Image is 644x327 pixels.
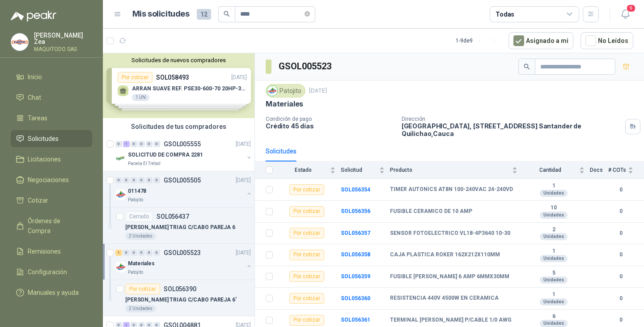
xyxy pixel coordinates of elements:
p: Materiales [266,99,303,109]
div: 0 [146,250,153,256]
div: 0 [138,177,145,183]
div: Por cotizar [289,315,324,326]
div: Unidades [540,276,568,284]
a: SOL056359 [341,273,370,280]
div: Todas [496,9,514,19]
div: Por cotizar [289,184,324,195]
a: Cotizar [11,192,92,209]
span: Manuales y ayuda [28,288,79,297]
div: 1 - 9 de 9 [456,34,501,48]
div: Solicitudes [266,146,297,156]
span: Solicitud [341,167,377,173]
span: Tareas [28,113,47,123]
span: 9 [626,4,636,13]
b: TERMINAL [PERSON_NAME] P/CABLE 1/0 AWG [390,317,512,324]
div: 0 [153,250,160,256]
div: 0 [131,250,137,256]
div: 2 Unidades [125,305,156,312]
p: GSOL005505 [164,177,201,183]
div: 0 [138,141,145,147]
p: Crédito 45 días [266,122,394,130]
a: Remisiones [11,243,92,260]
span: 12 [197,9,211,20]
p: GSOL005555 [164,141,201,147]
img: Company Logo [267,86,277,96]
div: Por cotizar [289,293,324,304]
span: Inicio [28,72,42,82]
div: Unidades [540,190,568,197]
div: Solicitudes de tus compradores [103,118,254,135]
img: Company Logo [115,262,126,272]
div: Patojito [266,84,305,98]
b: 1 [523,248,585,255]
div: 2 Unidades [125,233,156,240]
p: [DATE] [309,87,327,95]
span: close-circle [305,11,310,17]
a: SOL056356 [341,208,370,214]
span: search [224,11,230,17]
p: SOL056390 [164,286,196,292]
b: 0 [608,251,633,259]
span: Solicitudes [28,134,59,144]
h3: GSOL005523 [279,59,333,73]
a: 0 1 0 0 0 0 GSOL005555[DATE] Company LogoSOLICITUD DE COMPRA 2281Panela El Trébol [115,139,253,167]
button: 9 [617,6,633,22]
a: Inicio [11,68,92,85]
b: SENSOR FOTOELECTRICO VL18-4P3640 10-30 [390,230,510,237]
div: Por cotizar [289,271,324,282]
a: 1 0 0 0 0 0 GSOL005523[DATE] Company LogoMaterialesPatojito [115,247,253,276]
img: Company Logo [115,153,126,164]
b: 10 [523,204,585,212]
a: SOL056358 [341,251,370,258]
p: GSOL005523 [164,250,201,256]
span: Chat [28,93,41,102]
a: Tareas [11,110,92,127]
button: Asignado a mi [508,32,573,49]
p: Dirección [402,116,622,122]
div: Por cotizar [125,284,160,294]
div: 0 [153,177,160,183]
button: No Leídos [580,32,633,49]
th: Estado [278,161,341,179]
th: Docs [590,161,608,179]
span: Negociaciones [28,175,69,185]
b: RESISTENCIA 440V 4500W EN CERAMICA [390,295,499,302]
span: Licitaciones [28,154,61,164]
button: Solicitudes de nuevos compradores [106,57,251,64]
a: Por cotizarSOL056390[PERSON_NAME] TRIAG C/CABO PAREJA 6'2 Unidades [103,280,254,316]
b: 2 [523,226,585,234]
div: 0 [115,141,122,147]
div: 0 [146,141,153,147]
img: Logo peakr [11,11,56,21]
a: Licitaciones [11,151,92,168]
div: Por cotizar [289,250,324,260]
a: SOL056354 [341,187,370,193]
th: Cantidad [523,161,590,179]
img: Company Logo [11,34,28,51]
img: Company Logo [115,189,126,200]
th: # COTs [608,161,644,179]
b: 1 [523,183,585,190]
b: SOL056361 [341,317,370,323]
div: Cerrado [125,211,153,222]
th: Solicitud [341,161,390,179]
span: Producto [390,167,510,173]
span: close-circle [305,10,310,18]
p: [PERSON_NAME] TRIAG C/CABO PAREJA 6 [125,223,235,232]
a: Órdenes de Compra [11,212,92,239]
b: SOL056357 [341,230,370,236]
p: [DATE] [236,249,251,257]
a: Manuales y ayuda [11,284,92,301]
a: SOL056360 [341,295,370,302]
p: MAQUITODO SAS [34,47,92,52]
div: 0 [131,141,137,147]
div: Por cotizar [289,206,324,217]
a: Chat [11,89,92,106]
th: Producto [390,161,523,179]
p: [DATE] [236,140,251,149]
b: FUSIBLE CERAMICO DE 10 AMP [390,208,472,215]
